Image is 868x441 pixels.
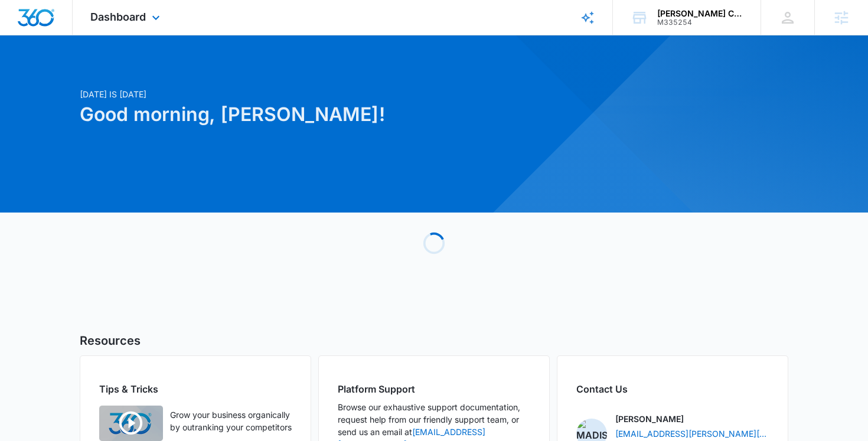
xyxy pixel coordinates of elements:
[615,413,684,425] p: [PERSON_NAME]
[657,9,743,18] div: account name
[576,382,769,396] h2: Contact Us
[338,382,530,396] h2: Platform Support
[80,332,788,349] h5: Resources
[80,100,547,129] h1: Good morning, [PERSON_NAME]!
[170,409,292,433] p: Grow your business organically by outranking your competitors
[615,427,769,440] a: [EMAIL_ADDRESS][PERSON_NAME][DOMAIN_NAME]
[657,18,743,27] div: account id
[90,11,146,23] span: Dashboard
[99,406,163,441] img: Quick Overview Video
[99,382,292,396] h2: Tips & Tricks
[80,88,547,100] p: [DATE] is [DATE]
